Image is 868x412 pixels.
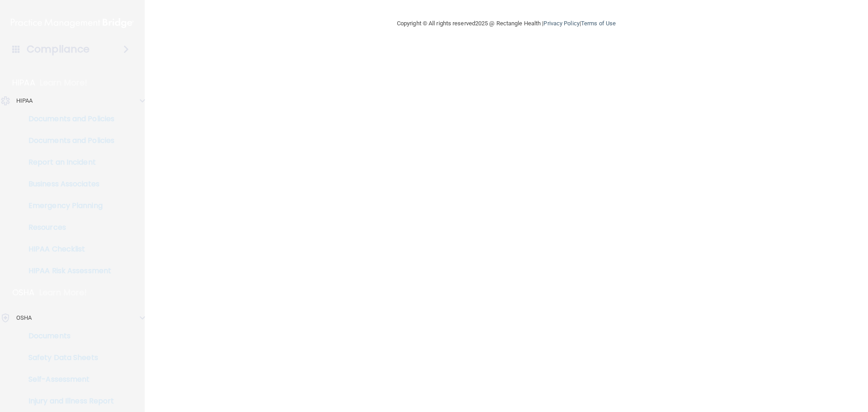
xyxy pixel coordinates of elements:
a: Terms of Use [581,20,616,27]
p: HIPAA Risk Assessment [6,266,129,275]
p: HIPAA [12,77,35,88]
p: Learn More! [39,287,87,298]
p: Documents [6,331,129,341]
p: Safety Data Sheets [6,353,129,362]
p: Resources [6,223,129,232]
h4: Compliance [27,43,90,56]
p: HIPAA Checklist [6,245,129,254]
img: PMB logo [11,14,134,32]
p: Learn More! [40,77,88,88]
p: OSHA [12,287,35,298]
p: Injury and Illness Report [6,397,129,406]
p: Documents and Policies [6,136,129,145]
p: HIPAA [16,95,33,106]
p: Emergency Planning [6,201,129,210]
p: OSHA [16,313,32,323]
p: Documents and Policies [6,114,129,123]
p: Self-Assessment [6,375,129,384]
p: Report an Incident [6,158,129,167]
div: Copyright © All rights reserved 2025 @ Rectangle Health | | [341,9,671,38]
p: Business Associates [6,180,129,189]
a: Privacy Policy [543,20,579,27]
